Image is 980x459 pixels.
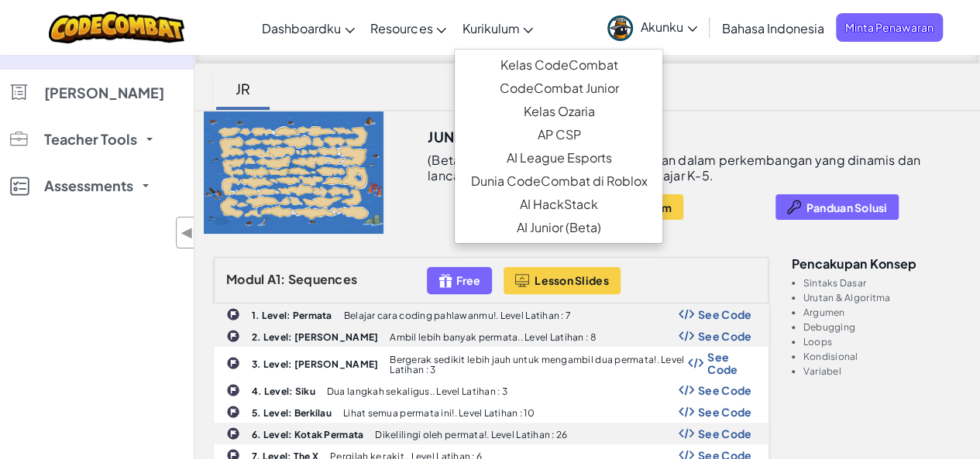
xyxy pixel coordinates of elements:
[438,272,452,289] img: IconFreeLevelv2.svg
[679,309,694,320] img: Show Code Logo
[220,70,266,107] div: JR
[252,331,378,343] b: 2. Level: [PERSON_NAME]
[641,19,697,35] span: Akunku
[803,307,961,317] li: Argumen
[803,351,961,361] li: Kondisional
[44,132,137,146] span: Teacher Tools
[252,407,332,419] b: 5. Level: Berkilau
[698,384,752,396] span: See Code
[49,12,184,43] img: CodeCombat logo
[679,385,694,396] img: Show Code Logo
[792,257,961,270] h3: Pencakupan konsep
[44,86,164,100] span: [PERSON_NAME]
[226,329,240,343] img: IconChallengeLevel.svg
[679,331,694,341] img: Show Code Logo
[252,429,363,440] b: 6. Level: Kotak Permata
[226,356,240,370] img: IconChallengeLevel.svg
[363,7,454,49] a: Resources
[803,293,961,303] li: Urutan & Algoritma
[262,20,341,36] span: Dashboardku
[698,330,752,342] span: See Code
[267,271,358,287] span: A1: Sequences
[455,53,662,77] a: Kelas CodeCombat
[698,308,752,320] span: See Code
[454,7,541,49] a: Kurikulum
[390,355,688,375] p: Bergerak sedikit lebih jauh untuk mengambil dua permata!. Level Latihan : 3
[226,383,240,397] img: IconChallengeLevel.svg
[214,423,769,444] a: 6. Level: Kotak Permata Dikelilingi oleh permata!. Level Latihan : 26 Show Code Logo See Code
[370,20,432,36] span: Resources
[214,347,769,379] a: 3. Level: [PERSON_NAME] Bergerak sedikit lebih jauh untuk mengambil dua permata!. Level Latihan :...
[344,310,572,320] p: Belajar cara coding pahlawanmu!. Level Latihan : 7
[455,100,662,123] a: Kelas Ozaria
[803,278,961,288] li: Sintaks Dasar
[600,3,705,52] a: Akunku
[455,123,662,146] a: AP CSP
[214,401,769,423] a: 5. Level: Berkilau Lihat semua permata ini!. Level Latihan : 10 Show Code Logo See Code
[679,406,694,417] img: Show Code Logo
[252,310,332,321] b: 1. Level: Permata
[803,322,961,332] li: Debugging
[375,430,567,440] p: Dikelilingi oleh permata!. Level Latihan : 26
[803,366,961,376] li: Variabel
[456,274,480,286] span: Free
[535,274,609,286] span: Lesson Slides
[327,386,507,396] p: Dua langkah sekaligus.. Level Latihan : 3
[722,20,824,36] span: Bahasa Indonesia
[226,426,240,440] img: IconChallengeLevel.svg
[698,427,752,440] span: See Code
[214,303,769,325] a: 1. Level: Permata Belajar cara coding pahlawanmu!. Level Latihan : 7 Show Code Logo See Code
[455,146,662,170] a: AI League Esports
[714,7,832,49] a: Bahasa Indonesia
[806,201,888,214] span: Panduan Solusi
[455,216,662,239] a: AI Junior (Beta)
[707,351,752,375] span: See Code
[254,7,363,49] a: Dashboardku
[226,307,240,321] img: IconChallengeLevel.svg
[679,428,694,439] img: Show Code Logo
[455,170,662,193] a: Dunia CodeCombat di Roblox
[428,152,922,183] p: (Beta) Pelajari dasar-dasar pemrograman dalam perkembangan yang dinamis dan lancar yang dirancang...
[214,325,769,347] a: 2. Level: [PERSON_NAME] Ambil lebih banyak permata.. Level Latihan : 8 Show Code Logo See Code
[698,406,752,418] span: See Code
[214,379,769,401] a: 4. Level: Siku Dua langkah sekaligus.. Level Latihan : 3 Show Code Logo See Code
[775,194,899,220] button: Panduan Solusi
[504,267,621,294] button: Lesson Slides
[343,408,535,418] p: Lihat semua permata ini!. Level Latihan : 10
[181,221,194,244] span: ◀
[226,271,264,287] span: Modul
[455,193,662,216] a: AI HackStack
[836,13,943,42] a: Minta Penawaran
[607,15,633,41] img: avatar
[252,358,378,370] b: 3. Level: [PERSON_NAME]
[428,125,480,149] h3: Junior
[44,179,133,193] span: Assessments
[252,385,315,397] b: 4. Level: Siku
[803,337,961,347] li: Loops
[462,20,519,36] span: Kurikulum
[390,332,596,342] p: Ambil lebih banyak permata.. Level Latihan : 8
[226,405,240,419] img: IconChallengeLevel.svg
[688,358,703,368] img: Show Code Logo
[455,77,662,100] a: CodeCombat Junior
